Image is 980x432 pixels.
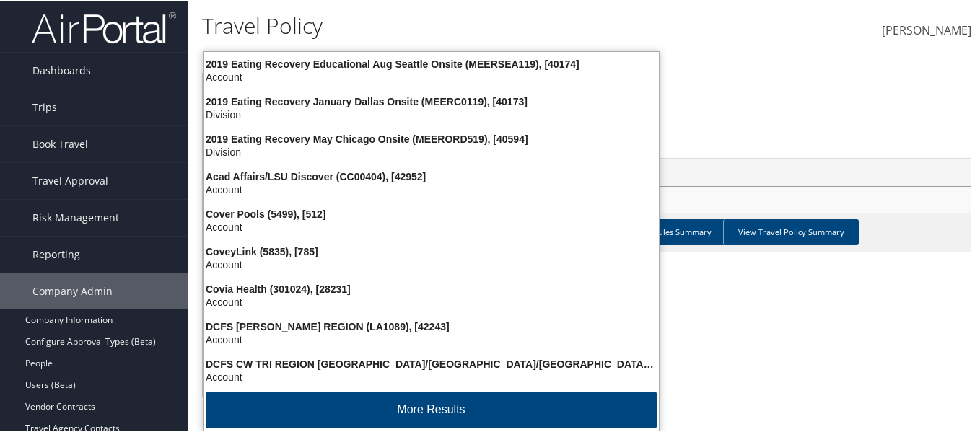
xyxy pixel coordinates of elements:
img: airportal-logo.png [32,9,176,43]
span: Reporting [32,235,80,271]
div: Account [195,182,668,195]
div: Account [195,332,668,345]
div: Covia Health (301024), [28231] [195,281,668,294]
div: 2019 Eating Recovery Educational Aug Seattle Onsite (MEERSEA119), [40174] [195,56,668,69]
div: CoveyLink (5835), [785] [195,244,668,257]
span: Risk Management [32,198,119,234]
span: Dashboards [32,51,91,87]
span: Company Admin [32,272,113,308]
th: Actions [554,157,971,185]
div: Account [195,369,668,382]
span: Travel Approval [32,162,108,198]
div: Division [195,144,668,157]
a: View Travel Policy Summary [723,218,859,244]
div: DCFS [PERSON_NAME] REGION (LA1089), [42243] [195,319,668,332]
a: Rules Summary [638,218,726,244]
div: Division [195,107,668,120]
div: Cover Pools (5499), [512] [195,206,668,219]
div: Account [195,294,668,307]
span: Book Travel [32,125,88,161]
h1: Travel Policy [202,9,715,40]
span: Trips [32,88,57,124]
div: 2019 Eating Recovery May Chicago Onsite (MEERORD519), [40594] [195,131,668,144]
div: Account [195,219,668,232]
span: [PERSON_NAME] [882,21,971,37]
div: Acad Affairs/LSU Discover (CC00404), [42952] [195,169,668,182]
div: Account [195,69,668,82]
a: [PERSON_NAME] [882,7,971,52]
div: DCFS CW TRI REGION [GEOGRAPHIC_DATA]/[GEOGRAPHIC_DATA]/[GEOGRAPHIC_DATA] (LA1575), [44147] [195,356,668,369]
div: 2019 Eating Recovery January Dallas Onsite (MEERC0119), [40173] [195,94,668,107]
a: Solutions Contracting Group (SCG) [202,49,524,69]
div: Account [195,257,668,270]
button: More Results [206,390,657,427]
